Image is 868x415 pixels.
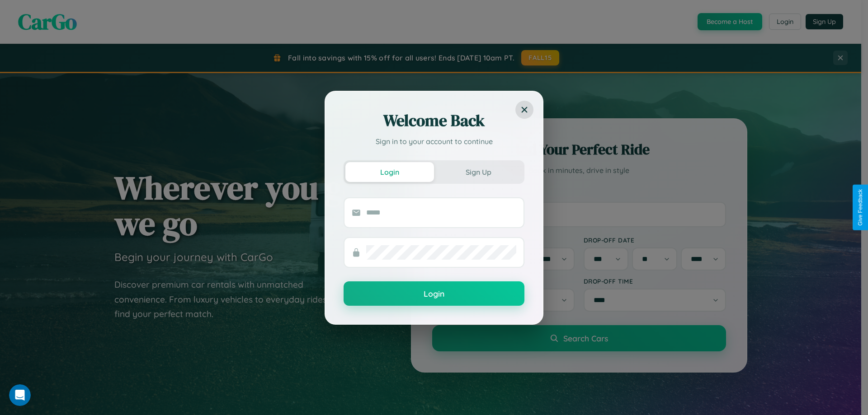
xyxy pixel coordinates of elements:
[9,384,31,406] iframe: Intercom live chat
[344,110,524,131] h2: Welcome Back
[344,136,524,147] p: Sign in to your account to continue
[344,281,524,306] button: Login
[345,162,434,182] button: Login
[434,162,523,182] button: Sign Up
[857,189,863,226] div: Give Feedback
